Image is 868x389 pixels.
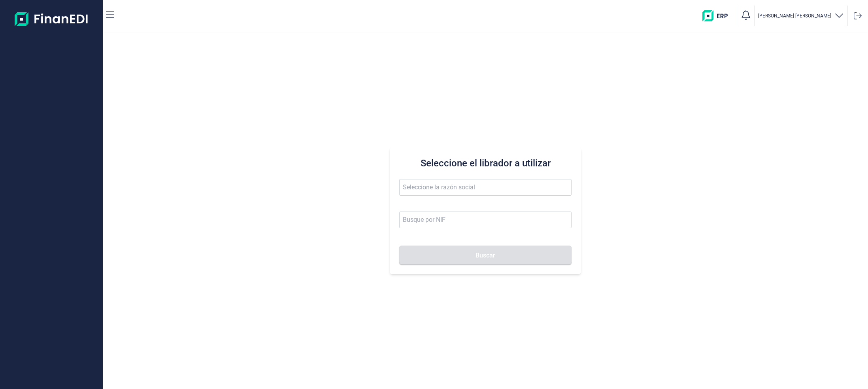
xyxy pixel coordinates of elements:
[758,10,844,22] button: [PERSON_NAME] [PERSON_NAME]
[702,10,734,21] img: erp
[476,252,495,258] span: Buscar
[399,157,572,170] h3: Seleccione el librador a utilizar
[399,179,572,196] input: Seleccione la razón social
[399,246,572,265] button: Buscar
[758,13,831,19] p: [PERSON_NAME] [PERSON_NAME]
[399,212,572,228] input: Busque por NIF
[15,6,89,32] img: Logo de aplicación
